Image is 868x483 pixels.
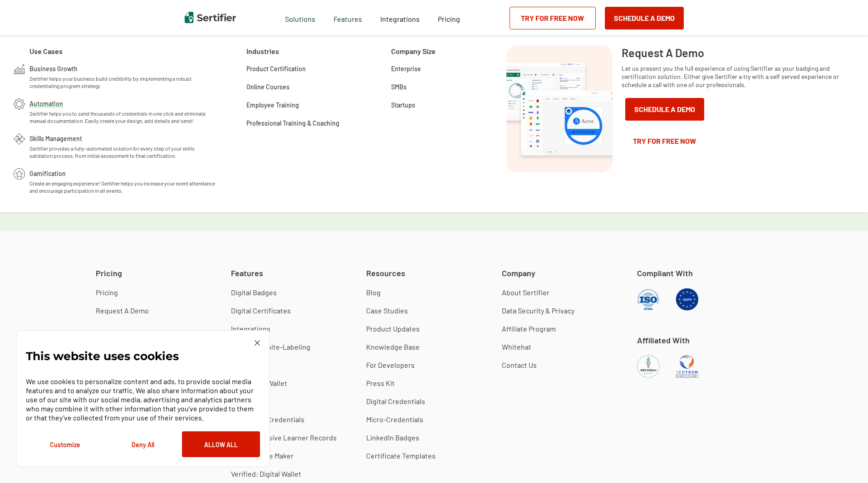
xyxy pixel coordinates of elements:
[231,288,277,297] a: Digital Badges
[29,75,217,89] span: Sertifier helps your business build credibility by implementing a robust credentialing program st...
[104,431,182,457] button: Deny All
[676,288,698,311] img: GDPR Compliant
[231,342,310,351] a: Premium White-Labeling
[29,145,217,159] span: Sertifier provides a fully-automated solution for every step of your skills validation process, f...
[29,63,78,73] span: Business Growth
[231,306,291,315] a: Digital Certificates
[502,324,556,333] a: Affiliate Program
[637,355,660,378] img: AWS EdStart
[637,335,690,346] span: Affiliated With
[231,268,263,279] span: Features
[29,98,217,124] a: AutomationSertifier helps you to send thousands of credentials in one click and eliminate manual ...
[502,361,537,370] a: Contact Us
[502,342,531,351] a: Whitehat
[366,288,381,297] a: Blog
[366,451,436,460] a: Certificate Templates
[823,439,868,483] iframe: Chat Widget
[366,397,425,406] a: Digital Credentials
[231,469,301,478] a: Verified: Digital Wallet
[29,133,217,159] a: Skills ManagementSertifier provides a fully-automated solution for every step of your skills vali...
[231,433,337,442] a: Comprehensive Learner Records
[246,63,306,73] a: Product Certification
[29,45,63,57] span: Use Cases
[622,45,704,60] span: Request A Demo
[391,82,407,91] a: SMBs
[14,98,25,110] img: Automation Icon
[366,268,405,279] span: Resources
[366,342,420,351] a: Knowledge Base
[255,340,260,346] img: Cookie Popup Close
[366,379,395,388] a: Press Kit
[391,63,421,73] a: Enterprise
[185,12,236,23] img: Sertifier | Digital Credentialing Platform
[391,100,415,109] a: Startups
[246,118,339,127] a: Professional Training & Coaching
[231,324,270,333] a: Integrations
[26,351,179,361] p: This website uses cookies
[29,63,217,89] a: Business GrowthSertifier helps your business build credibility by implementing a robust credentia...
[29,133,82,142] span: Skills Management
[366,361,415,370] a: For Developers
[506,45,613,172] img: Request A Demo
[26,377,260,422] p: We use cookies to personalize content and ads, to provide social media features and to analyze ou...
[637,268,693,279] span: Compliant With
[391,45,436,57] span: Company Size
[96,288,118,297] a: Pricing
[438,15,460,23] span: Pricing
[637,288,660,311] img: ISO Compliant
[246,82,289,91] a: Online Courses
[510,7,596,29] a: Try for Free Now
[366,433,419,442] a: LinkedIn Badges
[29,168,66,177] span: Gamification
[26,431,104,457] button: Customize
[285,12,315,24] span: Solutions
[502,268,535,279] span: Company
[246,100,299,109] a: Employee Training
[182,431,260,457] button: Allow All
[502,306,574,315] a: Data Security & Privacy
[29,180,217,194] span: Create an engaging experience! Sertifier helps you increase your event attendance and encourage p...
[246,45,279,57] span: Industries
[29,110,217,124] span: Sertifier helps you to send thousands of credentials in one click and eliminate manual documentat...
[676,355,698,378] img: 1EdTech Certified
[438,12,460,24] a: Pricing
[14,133,25,145] img: Skills Management Icon
[96,306,149,315] a: Request A Demo
[14,168,25,180] img: Gamification Icon
[96,268,122,279] span: Pricing
[605,7,684,29] button: Schedule a Demo
[366,415,423,424] a: Micro-Credentials
[380,12,420,24] a: Integrations
[29,98,63,107] span: Automation
[366,306,408,315] a: Case Studies
[14,63,25,75] img: Business Growth Icon
[29,168,217,194] a: GamificationCreate an engaging experience! Sertifier helps you increase your event attendance and...
[622,130,708,152] a: Try for Free Now
[366,324,420,333] a: Product Updates
[380,15,420,23] span: Integrations
[622,64,845,89] span: Let us present you the full experience of using Sertifier as your badging and certification solut...
[333,12,362,24] span: Features
[502,288,549,297] a: About Sertifier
